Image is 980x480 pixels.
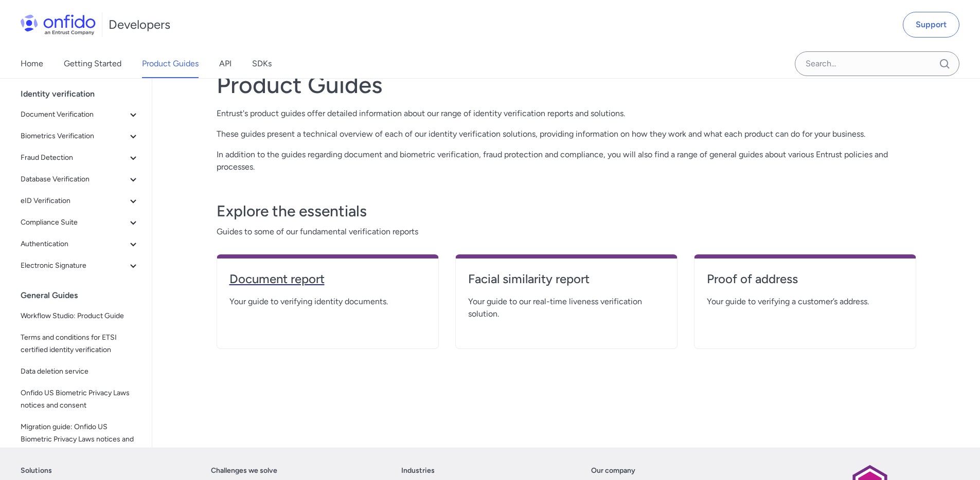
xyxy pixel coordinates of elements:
[16,212,144,233] button: Compliance Suite
[219,49,231,78] a: API
[64,49,121,78] a: Getting Started
[217,149,916,173] p: In addition to the guides regarding document and biometric verification, fraud protection and com...
[21,331,139,356] span: Terms and conditions for ETSI certified identity verification
[16,383,144,416] a: Onfido US Biometric Privacy Laws notices and consent
[21,238,127,250] span: Authentication
[211,465,277,477] a: Challenges we solve
[21,84,148,104] div: Identity verification
[468,271,665,296] a: Facial similarity report
[217,128,916,140] p: These guides present a technical overview of each of our identity verification solutions, providi...
[401,465,435,477] a: Industries
[707,271,903,287] h4: Proof of address
[21,152,127,164] span: Fraud Detection
[217,201,916,221] h3: Explore the essentials
[21,365,139,378] span: Data deletion service
[468,296,665,320] span: Your guide to our real-time liveness verification solution.
[21,387,139,412] span: Onfido US Biometric Privacy Laws notices and consent
[229,296,426,308] span: Your guide to verifying identity documents.
[217,70,916,99] h1: Product Guides
[252,49,272,78] a: SDKs
[21,465,52,477] a: Solutions
[21,173,127,186] span: Database Verification
[21,14,96,35] img: Onfido Logo
[21,108,127,121] span: Document Verification
[21,216,127,229] span: Compliance Suite
[903,12,959,38] a: Support
[16,327,144,360] a: Terms and conditions for ETSI certified identity verification
[16,361,144,382] a: Data deletion service
[217,107,916,120] p: Entrust's product guides offer detailed information about our range of identity verification repo...
[16,191,144,211] button: eID Verification
[707,271,903,296] a: Proof of address
[229,271,426,287] h4: Document report
[16,306,144,326] a: Workflow Studio: Product Guide
[16,169,144,190] button: Database Verification
[21,285,148,306] div: General Guides
[795,51,959,76] input: Onfido search input field
[16,147,144,168] button: Fraud Detection
[16,417,144,462] a: Migration guide: Onfido US Biometric Privacy Laws notices and consent
[468,271,665,287] h4: Facial similarity report
[591,465,635,477] a: Our company
[707,296,903,308] span: Your guide to verifying a customer’s address.
[16,126,144,146] button: Biometrics Verification
[21,195,127,207] span: eID Verification
[142,49,199,78] a: Product Guides
[21,310,139,322] span: Workflow Studio: Product Guide
[109,16,170,33] h1: Developers
[16,255,144,276] button: Electronic Signature
[21,260,127,272] span: Electronic Signature
[21,130,127,142] span: Biometrics Verification
[217,226,916,238] span: Guides to some of our fundamental verification reports
[16,104,144,125] button: Document Verification
[229,271,426,296] a: Document report
[21,49,43,78] a: Home
[21,421,139,458] span: Migration guide: Onfido US Biometric Privacy Laws notices and consent
[16,234,144,254] button: Authentication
